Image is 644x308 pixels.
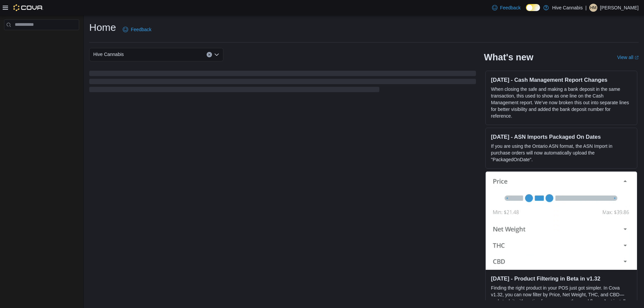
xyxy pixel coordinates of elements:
[131,26,151,33] span: Feedback
[500,4,521,11] span: Feedback
[214,52,219,57] button: Open list of options
[491,275,632,282] h3: [DATE] - Product Filtering in Beta in v1.32
[484,52,533,63] h2: What's new
[491,86,632,119] p: When closing the safe and making a bank deposit in the same transaction, this used to show as one...
[120,23,154,36] a: Feedback
[552,4,583,12] p: Hive Cannabis
[13,4,43,11] img: Cova
[491,143,632,163] p: If you are using the Ontario ASN format, the ASN Import in purchase orders will now automatically...
[635,56,639,60] svg: External link
[4,32,79,48] nav: Complex example
[93,50,124,58] span: Hive Cannabis
[89,72,476,94] span: Loading
[89,21,116,34] h1: Home
[489,1,523,14] a: Feedback
[526,4,540,11] input: Dark Mode
[491,76,632,83] h3: [DATE] - Cash Management Report Changes
[600,4,639,12] p: [PERSON_NAME]
[617,55,639,60] a: View allExternal link
[207,52,212,57] button: Clear input
[491,133,632,140] h3: [DATE] - ASN Imports Packaged On Dates
[585,4,587,12] p: |
[589,4,597,12] div: Heather McDonald
[590,4,597,12] span: HM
